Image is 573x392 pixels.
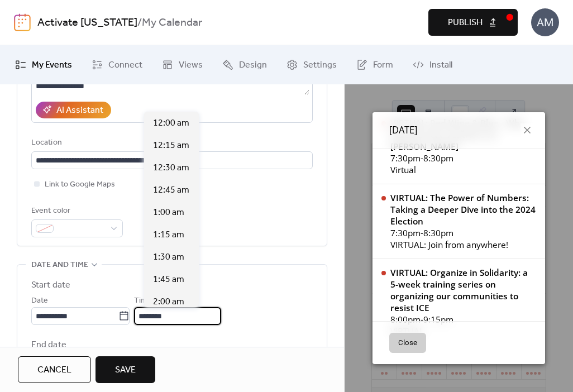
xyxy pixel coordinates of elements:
span: Views [179,59,203,72]
a: Settings [278,50,345,80]
span: 12:30 am [153,161,189,175]
b: My Calendar [142,12,202,34]
span: My Events [32,59,72,72]
div: VIRTUAL: Organize in Solidarity: a 5-week training series on organizing our communities to resist... [390,267,536,314]
div: VIRTUAL: Join from anywhere! [390,239,536,251]
span: - [421,227,423,239]
span: 7:30pm [390,152,421,164]
span: Date and time [31,259,88,272]
span: - [421,314,423,326]
a: My Events [7,50,80,80]
span: - [421,152,423,164]
a: Views [154,50,211,80]
span: 8:00pm [390,314,421,326]
span: 1:00 am [153,206,184,219]
span: Connect [108,59,142,72]
img: logo [14,13,31,31]
span: Publish [448,16,483,30]
span: 8:30pm [423,152,453,164]
span: 7:30pm [390,227,421,239]
a: Design [214,50,275,80]
div: Event color [31,204,121,218]
div: AM [531,8,559,36]
div: Start date [31,279,70,292]
span: 2:00 am [153,295,184,309]
button: Publish [428,9,518,36]
a: Form [348,50,402,80]
a: Connect [83,50,151,80]
span: Link to Google Maps [45,178,115,192]
span: Save [115,364,136,377]
div: AI Assistant [56,104,103,117]
div: VIRTUAL: The Power of Numbers: Taking a Deeper Dive into the 2024 Election [390,192,536,227]
span: Cancel [37,364,71,377]
div: End date [31,338,66,352]
button: Cancel [18,356,91,383]
span: Date [31,294,48,308]
span: [DATE] [389,123,417,137]
span: 12:15 am [153,139,189,152]
span: 1:45 am [153,273,184,286]
span: Install [429,59,452,72]
span: Form [373,59,393,72]
b: / [137,12,142,34]
button: Save [95,356,155,383]
span: Settings [303,59,337,72]
span: 12:00 am [153,117,189,130]
span: 9:15pm [423,314,453,326]
a: Activate [US_STATE] [37,12,137,34]
span: 1:15 am [153,228,184,242]
span: Time [134,294,152,308]
button: Close [389,333,426,353]
span: 8:30pm [423,227,453,239]
button: AI Assistant [36,102,111,118]
span: 1:30 am [153,251,184,264]
span: Design [239,59,267,72]
div: Virtual [390,164,536,176]
a: Install [404,50,461,80]
span: 12:45 am [153,184,189,197]
div: Location [31,136,311,150]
